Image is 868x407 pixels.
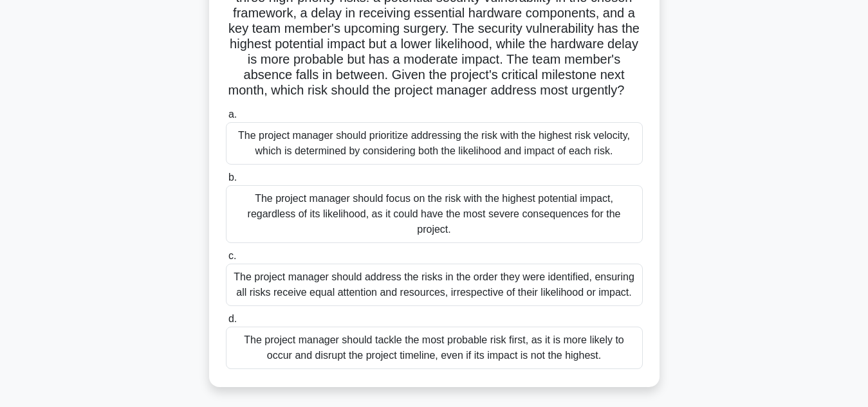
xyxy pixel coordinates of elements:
div: The project manager should focus on the risk with the highest potential impact, regardless of its... [226,185,643,243]
div: The project manager should prioritize addressing the risk with the highest risk velocity, which i... [226,122,643,165]
div: The project manager should tackle the most probable risk first, as it is more likely to occur and... [226,327,643,369]
div: The project manager should address the risks in the order they were identified, ensuring all risk... [226,264,643,306]
span: b. [228,172,237,183]
span: c. [228,250,236,261]
span: a. [228,109,237,120]
span: d. [228,313,237,324]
